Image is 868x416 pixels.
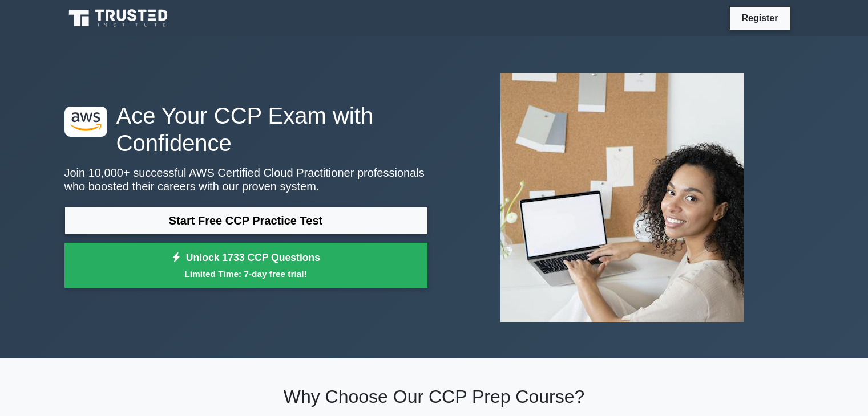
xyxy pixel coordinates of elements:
[64,102,427,157] h1: Ace Your CCP Exam with Confidence
[79,267,413,280] small: Limited Time: 7-day free trial!
[64,166,427,193] p: Join 10,000+ successful AWS Certified Cloud Practitioner professionals who boosted their careers ...
[734,11,785,25] a: Register
[64,207,427,234] a: Start Free CCP Practice Test
[64,386,804,407] h2: Why Choose Our CCP Prep Course?
[64,243,427,288] a: Unlock 1733 CCP QuestionsLimited Time: 7-day free trial!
